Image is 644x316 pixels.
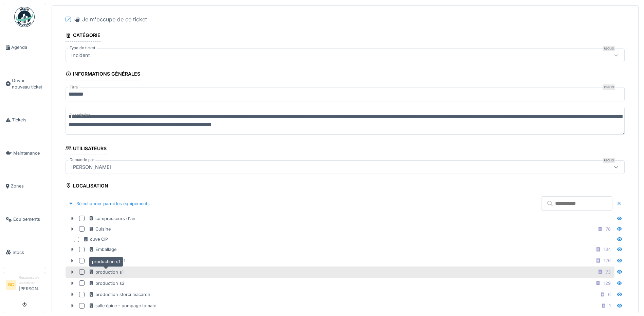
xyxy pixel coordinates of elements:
[13,150,43,156] span: Maintenance
[604,257,611,264] div: 126
[89,269,124,275] div: production s1
[89,257,123,266] div: production s1
[19,275,43,295] li: [PERSON_NAME]
[89,291,151,298] div: production storci macaroni
[11,44,43,51] span: Agenda
[3,103,46,137] a: Tickets
[66,69,140,80] div: Informations générales
[604,280,611,287] div: 129
[66,143,107,155] div: Utilisateurs
[3,203,46,236] a: Équipements
[3,170,46,203] a: Zones
[89,246,116,253] div: Emballage
[12,117,43,123] span: Tickets
[89,302,156,309] div: salle épice - pompage tomate
[3,31,46,64] a: Agenda
[68,45,97,51] label: Type de ticket
[68,157,95,163] label: Demandé par
[6,280,16,290] li: BC
[3,137,46,170] a: Maintenance
[89,215,135,222] div: compresseurs d'air
[74,15,147,23] div: Je m'occupe de ce ticket
[19,275,43,285] div: Responsable technicien
[66,199,152,208] div: Sélectionner parmi les équipements
[68,111,92,119] label: Description
[606,226,611,232] div: 78
[604,246,611,253] div: 134
[13,216,43,222] span: Équipements
[606,269,611,275] div: 73
[3,236,46,269] a: Stock
[89,257,125,264] div: production M1
[14,7,35,27] img: Badge_color-CXgf-gQk.svg
[68,84,79,90] label: Titre
[69,163,114,171] div: [PERSON_NAME]
[89,280,125,287] div: production s2
[66,181,108,192] div: Localisation
[6,275,43,296] a: BC Responsable technicien[PERSON_NAME]
[13,249,43,256] span: Stock
[609,302,611,309] div: 1
[603,158,615,163] div: Requis
[12,77,43,90] span: Ouvrir nouveau ticket
[69,52,93,59] div: Incident
[11,183,43,189] span: Zones
[603,84,615,90] div: Requis
[89,226,111,232] div: Cuisine
[83,236,108,242] div: cuve CIP
[608,291,611,298] div: 6
[603,46,615,51] div: Requis
[3,64,46,104] a: Ouvrir nouveau ticket
[66,30,100,42] div: Catégorie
